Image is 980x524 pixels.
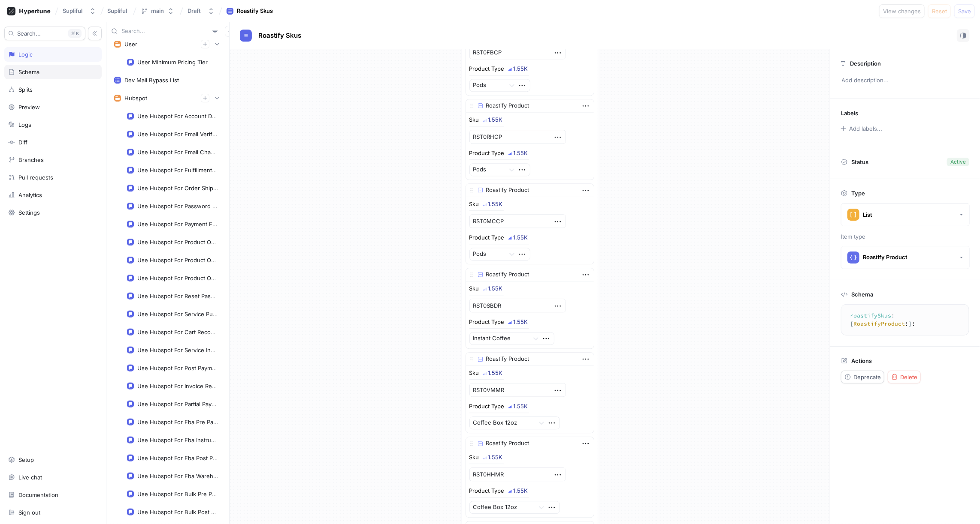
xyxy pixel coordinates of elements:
[137,275,218,281] div: Use Hubspot For Product OOS End
[137,185,218,192] div: Use Hubspot For Order Shipped
[841,371,884,383] button: Deprecate
[488,455,503,460] div: 1.55K
[18,456,34,463] div: Setup
[928,4,951,18] button: Reset
[137,365,218,371] div: Use Hubspot For Post Payment Invoice
[18,174,53,181] div: Pull requests
[124,95,147,102] div: Hubspot
[469,467,566,481] textarea: RST0HHMR
[469,214,566,228] textarea: RST0MCCP
[488,370,503,376] div: 1.55K
[863,254,907,261] div: Roastify Product
[838,123,884,134] button: Add labels...
[469,150,505,156] div: Product Type
[838,73,973,88] p: Add description...
[514,235,528,240] div: 1.55K
[121,27,209,36] input: Search...
[124,41,137,48] div: User
[932,9,947,14] span: Reset
[4,488,102,502] a: Documentation
[469,45,566,59] textarea: RST0FBCP
[18,491,58,498] div: Documentation
[514,150,528,156] div: 1.55K
[237,7,273,15] div: Roastify Skus
[18,209,40,216] div: Settings
[59,4,100,18] button: Supliful
[900,374,917,380] span: Delete
[18,86,33,93] div: Splits
[841,233,969,241] p: Item type
[849,126,882,132] div: Add labels...
[850,60,881,67] p: Description
[68,29,82,38] div: K
[18,509,40,516] div: Sign out
[137,401,218,407] div: Use Hubspot For Partial Payment Reminder
[137,329,218,335] div: Use Hubspot For Cart Recovery
[469,370,479,376] div: Sku
[137,419,218,425] div: Use Hubspot For Fba Pre Payment
[17,31,41,36] span: Search...
[841,110,858,117] p: Labels
[137,239,218,246] div: Use Hubspot For Product OOS Start
[469,488,505,494] div: Product Type
[469,319,505,325] div: Product Type
[137,221,218,228] div: Use Hubspot For Payment Failed
[18,156,44,163] div: Branches
[137,311,218,317] div: Use Hubspot For Service Purchase
[18,69,39,75] div: Schema
[469,455,479,460] div: Sku
[469,66,505,72] div: Product Type
[488,117,503,123] div: 1.55K
[469,117,479,123] div: Sku
[63,7,82,15] div: Supliful
[851,156,868,168] p: Status
[883,9,921,14] span: View changes
[950,158,966,166] div: Active
[888,371,921,383] button: Delete
[514,66,528,72] div: 1.55K
[845,308,965,332] textarea: roastifySkus: [RoastifyProduct!]!
[488,201,503,207] div: 1.55K
[188,7,201,15] div: Draft
[18,139,27,146] div: Diff
[879,4,925,18] button: View changes
[486,270,529,279] div: Roastify Product
[184,4,218,18] button: Draft
[469,201,479,207] div: Sku
[469,130,566,144] textarea: RST0RHCP
[137,113,218,120] div: Use Hubspot For Account Deactivation
[958,9,971,14] span: Save
[851,190,865,197] p: Type
[137,437,218,443] div: Use Hubspot For Fba Instructions
[486,439,529,448] div: Roastify Product
[137,383,218,389] div: Use Hubspot For Invoice Reminder
[851,357,872,364] p: Actions
[137,257,218,263] div: Use Hubspot For Product OOS Extend
[18,51,33,58] div: Logic
[151,7,164,15] div: main
[469,235,505,240] div: Product Type
[469,404,505,409] div: Product Type
[514,404,528,409] div: 1.55K
[486,102,529,110] div: Roastify Product
[137,59,208,66] div: User Minimum Pricing Tier
[137,509,218,515] div: Use Hubspot For Bulk Post Payment
[514,488,528,494] div: 1.55K
[137,4,178,18] button: main
[853,374,881,380] span: Deprecate
[137,131,218,138] div: Use Hubspot For Email Verification
[137,491,218,497] div: Use Hubspot For Bulk Pre Payment
[137,473,218,479] div: Use Hubspot For Fba Warehouse Notification
[18,104,40,111] div: Preview
[107,8,127,14] span: Supliful
[18,192,42,198] div: Analytics
[137,203,218,210] div: Use Hubspot For Password Changed
[841,203,970,226] button: List
[486,355,529,363] div: Roastify Product
[137,347,218,353] div: Use Hubspot For Service Instructions
[137,293,218,299] div: Use Hubspot For Reset Password
[137,167,218,174] div: Use Hubspot For Fulfillment Rejected
[486,186,529,195] div: Roastify Product
[4,27,85,40] button: Search...K
[124,77,179,84] div: Dev Mail Bypass List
